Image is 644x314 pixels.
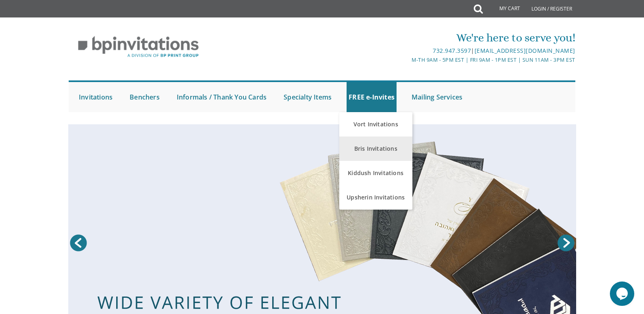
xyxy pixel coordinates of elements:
a: Invitations [77,82,115,112]
a: [EMAIL_ADDRESS][DOMAIN_NAME] [475,47,575,54]
a: Upsherin Invitations [339,185,412,210]
div: | [238,46,575,56]
div: M-Th 9am - 5pm EST | Fri 9am - 1pm EST | Sun 11am - 3pm EST [238,56,575,64]
a: Informals / Thank You Cards [175,82,269,112]
a: My Cart [482,1,526,17]
a: Bris Invitations [339,136,412,161]
a: Benchers [128,82,162,112]
a: Prev [68,233,89,253]
div: We're here to serve you! [238,30,575,46]
a: Kiddush Invitations [339,161,412,185]
img: BP Invitation Loft [69,30,208,64]
a: Vort Invitations [339,112,412,136]
a: FREE e-Invites [347,82,397,112]
a: Specialty Items [282,82,334,112]
iframe: chat widget [610,282,636,306]
a: 732.947.3597 [433,47,471,54]
a: Mailing Services [410,82,464,112]
a: Next [556,233,576,253]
